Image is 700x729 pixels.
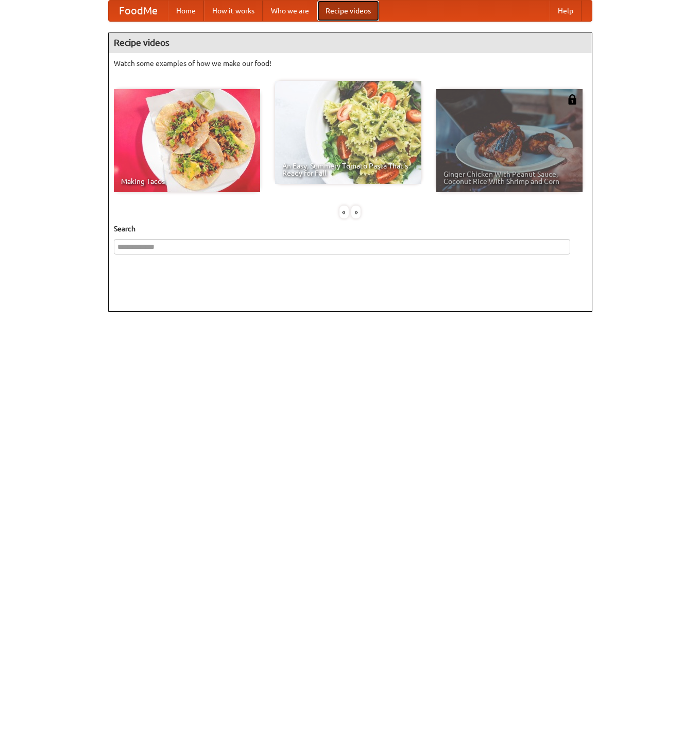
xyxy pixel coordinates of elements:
a: An Easy, Summery Tomato Pasta That's Ready for Fall [275,81,421,184]
a: Making Tacos [114,89,260,192]
span: Making Tacos [121,178,253,185]
div: » [351,206,361,218]
img: 483408.png [567,94,577,105]
a: Help [550,1,582,21]
a: How it works [204,1,263,21]
a: Who we are [263,1,317,21]
span: An Easy, Summery Tomato Pasta That's Ready for Fall [282,162,414,177]
div: « [339,206,349,218]
h4: Recipe videos [109,32,592,53]
p: Watch some examples of how we make our food! [114,58,587,69]
a: Recipe videos [317,1,379,21]
h5: Search [114,224,587,234]
a: Home [168,1,204,21]
a: FoodMe [109,1,168,21]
